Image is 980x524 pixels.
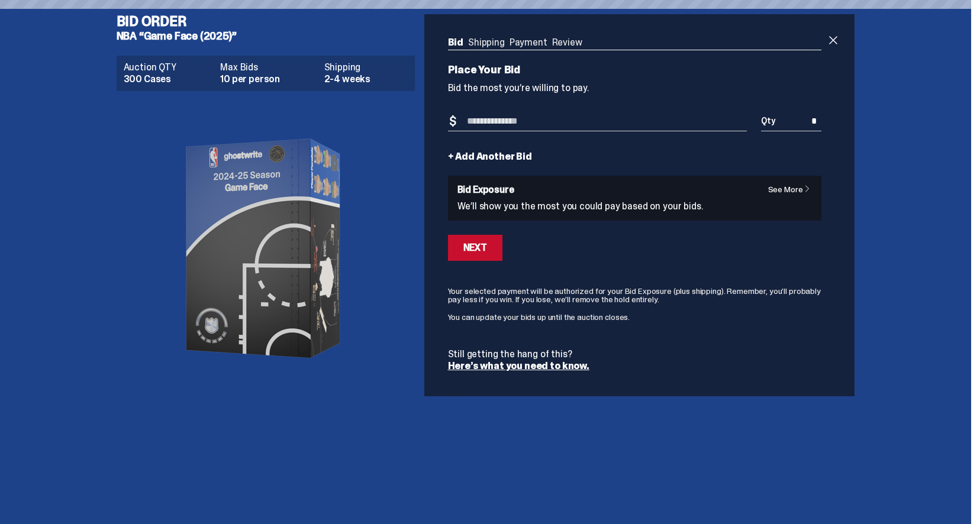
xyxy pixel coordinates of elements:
p: Still getting the hang of this? [448,350,822,359]
a: Bid [448,36,464,48]
h5: NBA “Game Face (2025)” [117,31,424,41]
dd: 2-4 weeks [324,75,408,84]
dt: Max Bids [220,63,317,72]
h6: Bid Exposure [457,185,813,195]
dd: 300 Cases [124,75,214,84]
span: $ [449,115,456,127]
h4: Bid Order [117,14,424,28]
img: product image [147,101,384,396]
a: See More [768,185,817,193]
p: You can update your bids up until the auction closes. [448,313,822,321]
dt: Auction QTY [124,63,214,72]
dt: Shipping [324,63,408,72]
button: Next [448,235,502,261]
p: We’ll show you the most you could pay based on your bids. [457,202,813,211]
a: Here’s what you need to know. [448,360,589,372]
div: Next [463,243,487,253]
a: + Add Another Bid [448,152,532,161]
p: Your selected payment will be authorized for your Bid Exposure (plus shipping). Remember, you’ll ... [448,287,822,303]
dd: 10 per person [220,75,317,84]
span: Qty [761,117,775,125]
p: Place Your Bid [448,64,771,75]
p: Bid the most you’re willing to pay. [448,83,822,93]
